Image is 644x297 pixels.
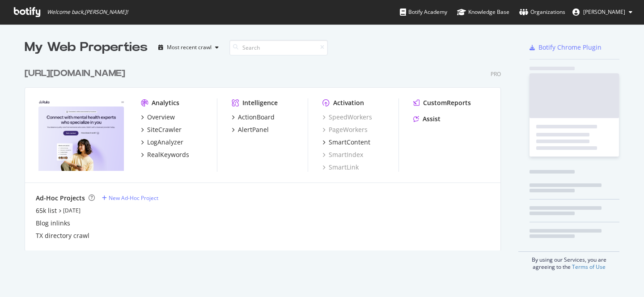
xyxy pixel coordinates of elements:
[141,113,175,122] a: Overview
[147,150,189,159] div: RealKeywords
[242,98,278,107] div: Intelligence
[36,194,85,203] div: Ad-Hoc Projects
[322,113,372,122] a: SpeedWorkers
[491,70,501,78] div: Pro
[147,125,182,134] div: SiteCrawler
[155,40,222,55] button: Most recent crawl
[147,138,183,147] div: LogAnalyzer
[423,98,471,107] div: CustomReports
[25,56,508,250] div: grid
[36,98,127,171] img: https://www.rula.com/
[25,67,125,80] div: [URL][DOMAIN_NAME]
[572,263,606,271] a: Terms of Use
[141,138,183,147] a: LogAnalyzer
[238,113,275,122] div: ActionBoard
[413,98,471,107] a: CustomReports
[322,150,363,159] a: SmartIndex
[141,125,182,134] a: SiteCrawler
[25,38,148,56] div: My Web Properties
[238,125,269,134] div: AlertPanel
[423,115,441,123] div: Assist
[63,207,80,214] a: [DATE]
[36,219,70,228] a: Blog inlinks
[538,43,602,52] div: Botify Chrome Plugin
[36,231,89,240] a: TX directory crawl
[232,125,269,134] a: AlertPanel
[413,115,441,123] a: Assist
[583,8,625,16] span: Nick Schurk
[232,113,275,122] a: ActionBoard
[322,138,370,147] a: SmartContent
[530,43,602,52] a: Botify Chrome Plugin
[109,194,158,202] div: New Ad-Hoc Project
[102,194,158,202] a: New Ad-Hoc Project
[167,45,212,50] div: Most recent crawl
[36,206,57,215] a: 65k list
[457,8,509,17] div: Knowledge Base
[322,163,359,172] a: SmartLink
[519,8,565,17] div: Organizations
[322,125,368,134] a: PageWorkers
[329,138,370,147] div: SmartContent
[229,40,328,55] input: Search
[565,5,640,19] button: [PERSON_NAME]
[333,98,364,107] div: Activation
[47,8,128,16] span: Welcome back, [PERSON_NAME] !
[141,150,189,159] a: RealKeywords
[147,113,175,122] div: Overview
[518,251,619,271] div: By using our Services, you are agreeing to the
[25,67,129,80] a: [URL][DOMAIN_NAME]
[400,8,447,17] div: Botify Academy
[152,98,179,107] div: Analytics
